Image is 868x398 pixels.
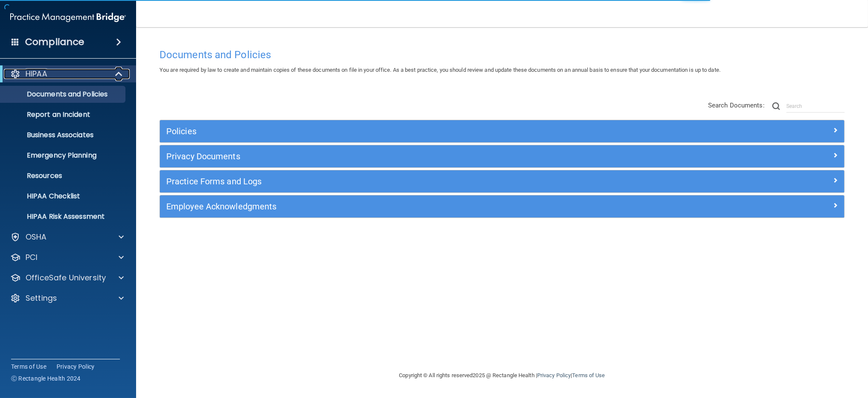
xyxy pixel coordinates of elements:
p: OfficeSafe University [26,273,106,283]
a: OfficeSafe University [10,273,124,283]
a: Privacy Policy [537,372,571,378]
h4: Compliance [25,36,84,48]
p: Resources [6,172,122,180]
a: OSHA [10,232,124,242]
img: ic-search.3b580494.png [772,102,780,110]
span: Search Documents: [708,102,765,109]
a: Terms of Use [572,372,605,378]
h5: Policies [166,127,667,136]
p: Emergency Planning [6,151,122,160]
a: Practice Forms and Logs [166,175,838,188]
img: PMB logo [10,9,126,26]
span: You are required by law to create and maintain copies of these documents on file in your office. ... [159,67,720,73]
a: Privacy Policy [57,362,95,371]
a: PCI [10,252,124,263]
p: HIPAA Checklist [6,192,122,200]
h5: Employee Acknowledgments [166,202,667,211]
div: Copyright © All rights reserved 2025 @ Rectangle Health | | [347,362,657,389]
input: Search [786,100,845,113]
a: HIPAA [10,69,123,79]
p: Documents and Policies [6,90,122,99]
p: HIPAA Risk Assessment [6,212,122,221]
h5: Practice Forms and Logs [166,177,667,186]
a: Policies [166,124,838,138]
a: Terms of Use [11,362,46,371]
p: PCI [26,252,37,263]
p: HIPAA [26,69,47,79]
h4: Documents and Policies [159,49,845,60]
p: OSHA [26,232,47,242]
a: Settings [10,293,124,303]
a: Employee Acknowledgments [166,200,838,213]
p: Settings [26,293,57,303]
p: Business Associates [6,131,122,139]
h5: Privacy Documents [166,152,667,161]
p: Report an Incident [6,110,122,119]
a: Privacy Documents [166,150,838,163]
span: Ⓒ Rectangle Health 2024 [11,374,81,383]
